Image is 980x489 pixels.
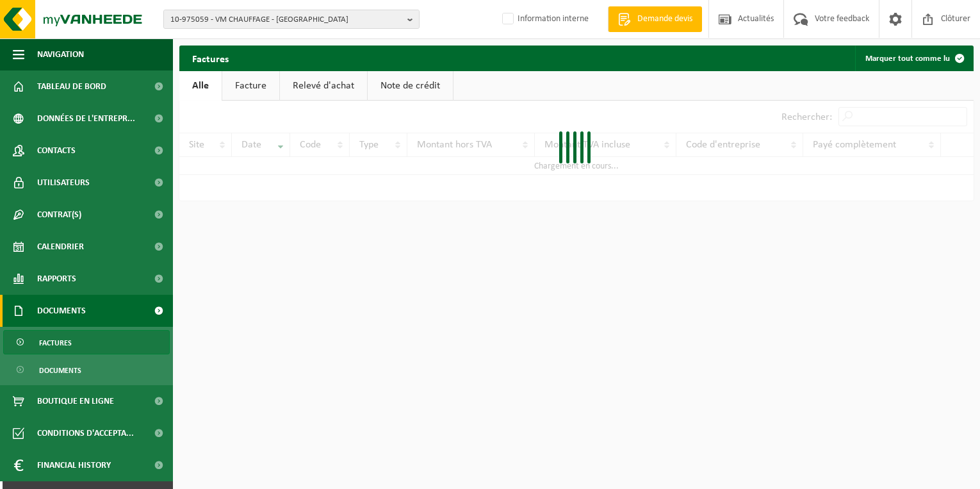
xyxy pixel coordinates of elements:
a: Facture [222,71,279,101]
a: Demande devis [608,6,702,32]
span: Calendrier [37,231,84,263]
span: Contrat(s) [37,199,81,231]
span: Contacts [37,135,76,167]
span: Demande devis [634,13,696,26]
a: Relevé d'achat [280,71,367,101]
a: Documents [3,358,170,382]
span: 10-975059 - VM CHAUFFAGE - [GEOGRAPHIC_DATA] [170,10,402,29]
span: Factures [39,331,72,355]
span: Boutique en ligne [37,385,114,417]
a: Alle [179,71,222,101]
label: Information interne [500,10,589,29]
button: Marquer tout comme lu [855,46,972,71]
a: Note de crédit [368,71,453,101]
h2: Factures [179,46,241,70]
button: 10-975059 - VM CHAUFFAGE - [GEOGRAPHIC_DATA] [163,10,420,29]
span: Documents [39,358,81,383]
span: Tableau de bord [37,70,106,103]
a: Factures [3,330,170,354]
span: Navigation [37,38,84,70]
span: Conditions d'accepta... [37,417,134,449]
span: Rapports [37,263,76,295]
span: Utilisateurs [37,167,90,199]
span: Financial History [37,449,111,481]
span: Documents [37,295,86,327]
span: Données de l'entrepr... [37,103,135,135]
